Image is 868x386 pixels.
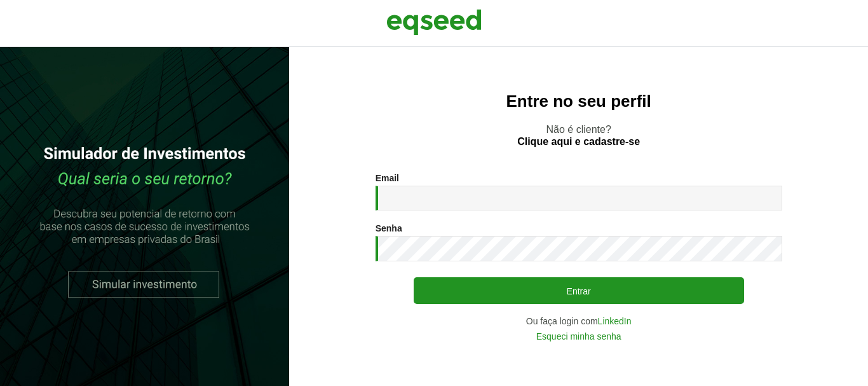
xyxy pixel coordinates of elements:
[376,317,782,326] div: Ou faça login com
[517,137,640,147] a: Clique aqui e cadastre-se
[315,123,843,148] p: Não é cliente?
[386,6,482,38] img: EqSeed Logo
[414,277,744,304] button: Entrar
[598,317,632,326] a: LinkedIn
[315,92,843,111] h2: Entre no seu perfil
[536,332,621,341] a: Esqueci minha senha
[376,224,402,233] label: Senha
[376,174,399,183] label: Email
